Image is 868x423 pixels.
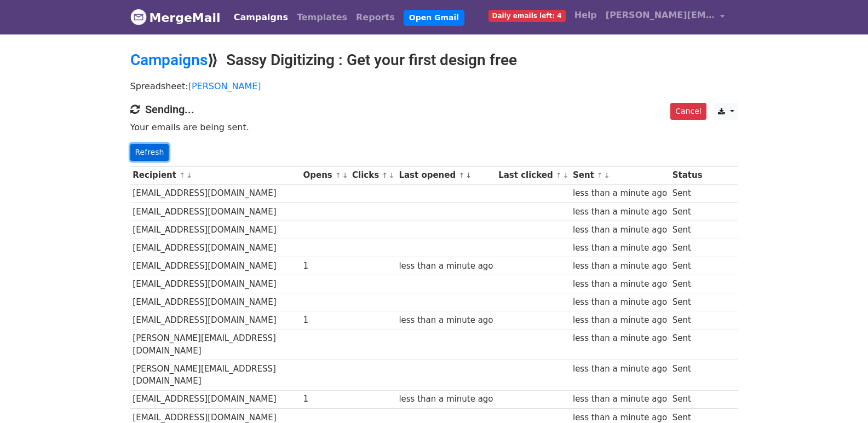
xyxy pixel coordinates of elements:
a: Templates [292,7,352,28]
th: Last opened [396,166,496,184]
div: 1 [303,314,347,327]
a: ↑ [382,171,388,179]
div: less than a minute ago [573,393,667,405]
td: [EMAIL_ADDRESS][DOMAIN_NAME] [130,311,301,329]
div: less than a minute ago [573,314,667,327]
div: less than a minute ago [399,393,493,405]
th: Last clicked [496,166,570,184]
div: less than a minute ago [399,314,493,327]
a: Campaigns [130,51,208,69]
td: Sent [670,239,705,257]
span: [PERSON_NAME][EMAIL_ADDRESS][DOMAIN_NAME] [606,9,715,22]
p: Your emails are being sent. [130,121,738,133]
p: Spreadsheet: [130,80,738,92]
td: Sent [670,390,705,408]
a: ↓ [186,171,192,179]
a: Help [570,4,601,26]
div: less than a minute ago [573,332,667,345]
a: [PERSON_NAME][EMAIL_ADDRESS][DOMAIN_NAME] [601,4,729,30]
td: [PERSON_NAME][EMAIL_ADDRESS][DOMAIN_NAME] [130,360,301,391]
a: ↑ [458,171,464,179]
a: Open Gmail [404,10,464,26]
a: ↑ [179,171,185,179]
a: ↓ [389,171,395,179]
div: less than a minute ago [573,242,667,254]
td: [EMAIL_ADDRESS][DOMAIN_NAME] [130,184,301,202]
td: Sent [670,293,705,311]
td: [EMAIL_ADDRESS][DOMAIN_NAME] [130,239,301,257]
td: [EMAIL_ADDRESS][DOMAIN_NAME] [130,390,301,408]
td: Sent [670,257,705,275]
td: Sent [670,311,705,329]
td: Sent [670,329,705,360]
a: MergeMail [130,6,221,29]
td: [PERSON_NAME][EMAIL_ADDRESS][DOMAIN_NAME] [130,329,301,360]
a: Campaigns [229,7,292,28]
div: 1 [303,393,347,405]
a: Refresh [130,144,169,161]
a: ↑ [597,171,603,179]
div: 1 [303,260,347,273]
th: Opens [301,166,350,184]
a: Cancel [670,103,706,120]
td: [EMAIL_ADDRESS][DOMAIN_NAME] [130,202,301,221]
h4: Sending... [130,103,738,116]
div: less than a minute ago [399,260,493,273]
a: ↑ [556,171,562,179]
td: Sent [670,202,705,221]
a: ↓ [604,171,610,179]
td: [EMAIL_ADDRESS][DOMAIN_NAME] [130,257,301,275]
div: less than a minute ago [573,363,667,375]
div: less than a minute ago [573,187,667,200]
a: Daily emails left: 4 [484,4,570,26]
div: less than a minute ago [573,224,667,236]
span: Daily emails left: 4 [488,10,566,22]
td: [EMAIL_ADDRESS][DOMAIN_NAME] [130,221,301,239]
td: Sent [670,275,705,293]
td: [EMAIL_ADDRESS][DOMAIN_NAME] [130,275,301,293]
a: ↓ [563,171,569,179]
a: ↓ [465,171,472,179]
th: Recipient [130,166,301,184]
iframe: Chat Widget [813,370,868,423]
td: Sent [670,221,705,239]
a: [PERSON_NAME] [188,81,261,91]
th: Clicks [349,166,396,184]
a: ↑ [335,171,341,179]
a: Reports [352,7,399,28]
a: ↓ [342,171,348,179]
div: less than a minute ago [573,206,667,218]
div: less than a minute ago [573,278,667,291]
div: less than a minute ago [573,296,667,309]
th: Sent [570,166,670,184]
td: Sent [670,360,705,391]
img: MergeMail logo [130,9,147,25]
td: [EMAIL_ADDRESS][DOMAIN_NAME] [130,293,301,311]
div: less than a minute ago [573,260,667,273]
td: Sent [670,184,705,202]
th: Status [670,166,705,184]
h2: ⟫ Sassy Digitizing : Get your first design free [130,51,738,69]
